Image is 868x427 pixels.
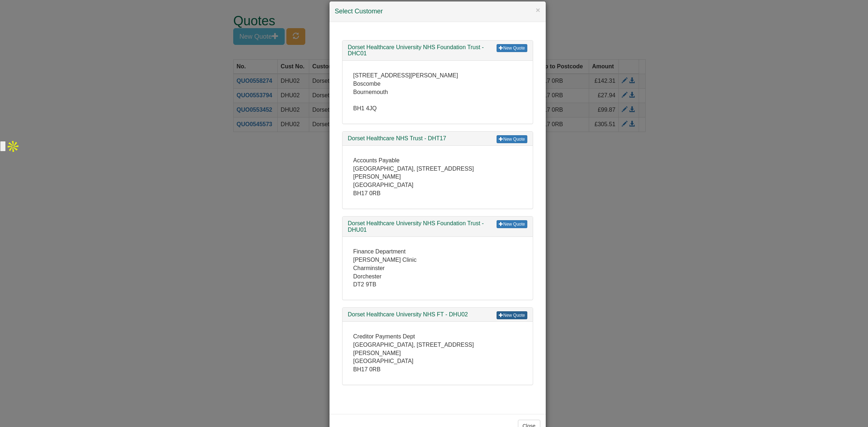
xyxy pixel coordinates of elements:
[353,166,474,172] span: [GEOGRAPHIC_DATA], [STREET_ADDRESS]
[497,311,527,319] a: New Quote
[497,135,527,143] a: New Quote
[6,139,20,154] img: Apollo
[348,220,527,233] h3: Dorset Healthcare University NHS Foundation Trust - DHU01
[353,342,474,348] span: [GEOGRAPHIC_DATA], [STREET_ADDRESS]
[353,72,458,78] span: [STREET_ADDRESS][PERSON_NAME]
[497,44,527,52] a: New Quote
[353,366,381,372] span: BH17 0RB
[353,257,417,263] span: [PERSON_NAME] Clinic
[353,248,406,255] span: Finance Department
[353,265,385,271] span: Charminster
[335,7,540,16] h4: Select Customer
[348,311,527,318] h3: Dorset Healthcare University NHS FT - DHU02
[353,350,401,356] span: [PERSON_NAME]
[348,44,527,57] h3: Dorset Healthcare University NHS Foundation Trust - DHC01
[353,273,382,279] span: Dorchester
[353,358,414,364] span: [GEOGRAPHIC_DATA]
[353,174,401,180] span: [PERSON_NAME]
[353,190,381,196] span: BH17 0RB
[497,220,527,228] a: New Quote
[353,333,415,340] span: Creditor Payments Dept
[353,89,388,95] span: Bournemouth
[353,157,400,163] span: Accounts Payable
[353,281,376,287] span: DT2 9TB
[536,6,540,14] button: ×
[348,135,527,142] h3: Dorset Healthcare NHS Trust - DHT17
[353,105,377,111] span: BH1 4JQ
[353,81,381,87] span: Boscombe
[353,182,414,188] span: [GEOGRAPHIC_DATA]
